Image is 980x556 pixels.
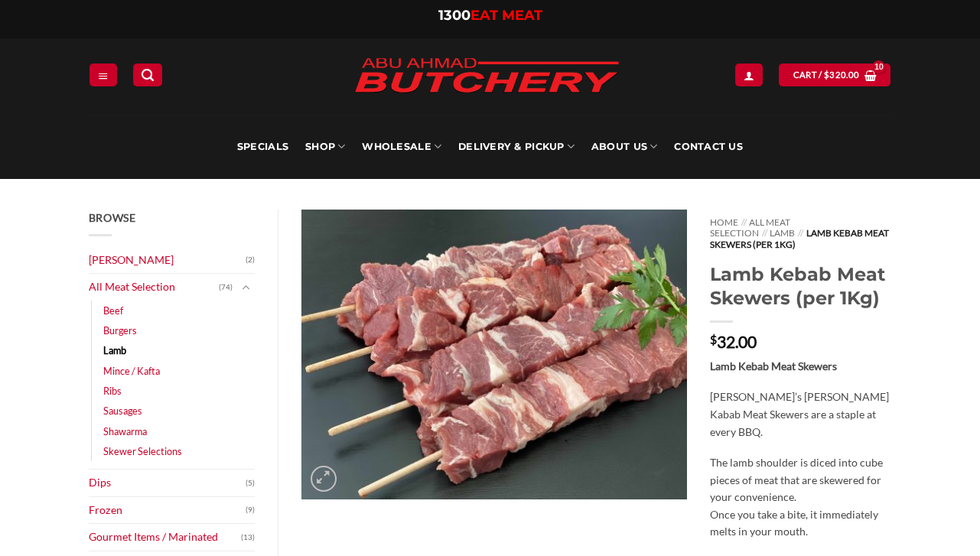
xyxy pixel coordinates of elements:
span: (13) [241,526,255,549]
a: Home [710,216,738,228]
h1: Lamb Kebab Meat Skewers (per 1Kg) [710,262,891,310]
a: Zoom [311,466,337,492]
span: (2) [246,249,255,271]
a: Login [735,63,763,86]
span: // [798,227,803,239]
a: Sausages [103,401,142,421]
p: [PERSON_NAME]’s [PERSON_NAME] Kabab Meat Skewers are a staple at every BBQ. [710,389,891,441]
a: View cart [779,63,890,86]
a: Lamb [770,227,795,239]
a: Mince / Kafta [103,361,160,381]
a: About Us [591,115,657,179]
a: Burgers [103,320,137,340]
button: Toggle [236,279,255,296]
a: Frozen [89,497,246,524]
a: Delivery & Pickup [458,115,575,179]
bdi: 320.00 [824,70,859,80]
a: [PERSON_NAME] [89,247,246,274]
a: Dips [89,470,246,496]
span: Browse [89,211,136,224]
span: $ [710,333,717,346]
a: Shawarma [103,421,147,441]
span: (74) [219,276,233,299]
span: Lamb Kebab Meat Skewers (per 1Kg) [710,227,888,249]
img: Abu Ahmad Butchery [341,47,632,106]
a: Specials [237,115,288,179]
p: The lamb shoulder is diced into cube pieces of meat that are skewered for your convenience. Once ... [710,454,891,541]
span: Cart / [793,68,860,82]
a: Search [133,63,162,86]
span: 1300 [438,7,470,24]
a: Gourmet Items / Marinated [89,524,242,551]
a: All Meat Selection [710,216,790,239]
a: Lamb [103,340,126,360]
a: Beef [103,301,123,320]
a: Menu [90,63,117,86]
a: Ribs [103,381,122,401]
a: Wholesale [362,115,441,179]
span: (9) [246,499,255,522]
img: Lamb Kebab Meat Skewers (per 1Kg) [301,210,687,499]
bdi: 32.00 [710,332,757,351]
a: Skewer Selections [103,441,182,461]
a: 1300EAT MEAT [438,7,542,24]
span: $ [824,68,829,82]
span: // [741,216,747,228]
a: Contact Us [674,115,743,179]
span: EAT MEAT [470,7,542,24]
a: SHOP [305,115,345,179]
span: // [762,227,767,239]
span: (5) [246,472,255,495]
a: All Meat Selection [89,274,220,301]
strong: Lamb Kebab Meat Skewers [710,359,837,372]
